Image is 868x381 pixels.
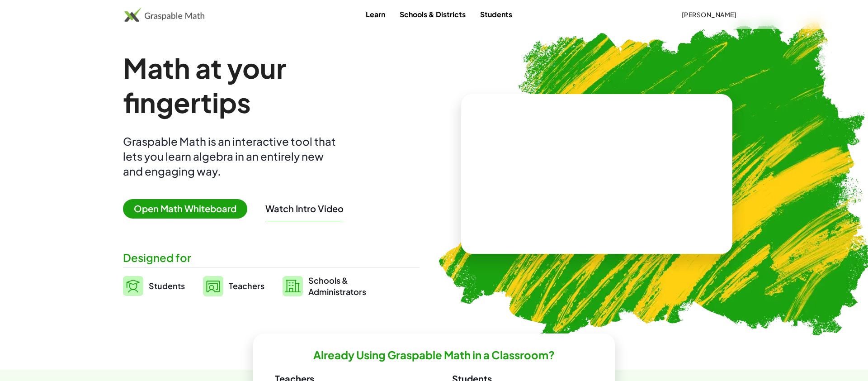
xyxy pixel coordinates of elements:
button: [PERSON_NAME] [674,6,744,23]
a: Teachers [203,275,264,297]
a: Schools & Districts [392,6,473,23]
a: Open Math Whiteboard [123,205,255,214]
span: Students [149,281,185,291]
span: [PERSON_NAME] [681,10,736,19]
img: svg%3e [203,276,223,296]
span: Open Math Whiteboard [123,199,247,219]
button: Watch Intro Video [265,203,344,214]
img: svg%3e [123,276,143,296]
h1: Math at your fingertips [123,51,410,119]
span: Teachers [229,281,264,291]
video: What is this? This is dynamic math notation. Dynamic math notation plays a central role in how Gr... [529,140,665,208]
a: Schools &Administrators [283,275,366,297]
a: Students [473,6,519,23]
h2: Already Using Graspable Math in a Classroom? [313,348,555,362]
a: Learn [359,6,392,23]
span: Schools & Administrators [308,275,366,297]
img: svg%3e [283,276,303,296]
div: Graspable Math is an interactive tool that lets you learn algebra in an entirely new and engaging... [123,134,340,179]
a: Students [123,275,185,297]
div: Designed for [123,250,420,265]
